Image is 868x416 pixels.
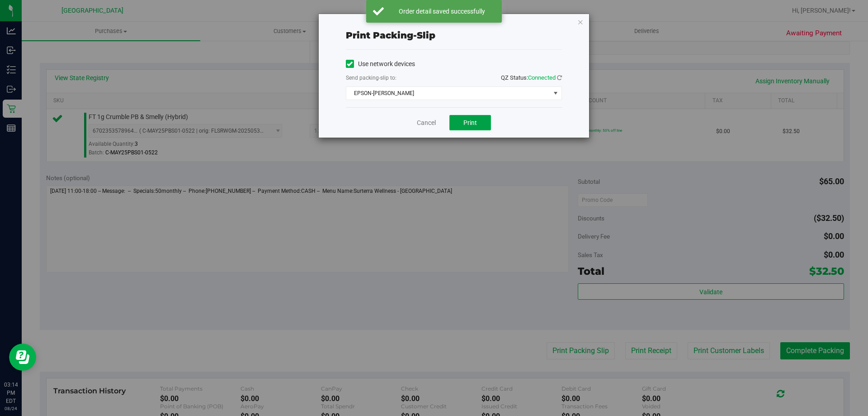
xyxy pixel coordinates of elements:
[449,115,491,130] button: Print
[417,118,436,128] a: Cancel
[550,87,561,100] span: select
[346,74,396,82] label: Send packing-slip to:
[346,87,550,100] span: EPSON-[PERSON_NAME]
[389,7,495,16] div: Order detail saved successfully
[463,119,477,126] span: Print
[346,59,415,69] label: Use network devices
[528,74,556,81] span: Connected
[346,30,435,41] span: Print packing-slip
[9,344,36,371] iframe: Resource center
[501,74,562,81] span: QZ Status:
